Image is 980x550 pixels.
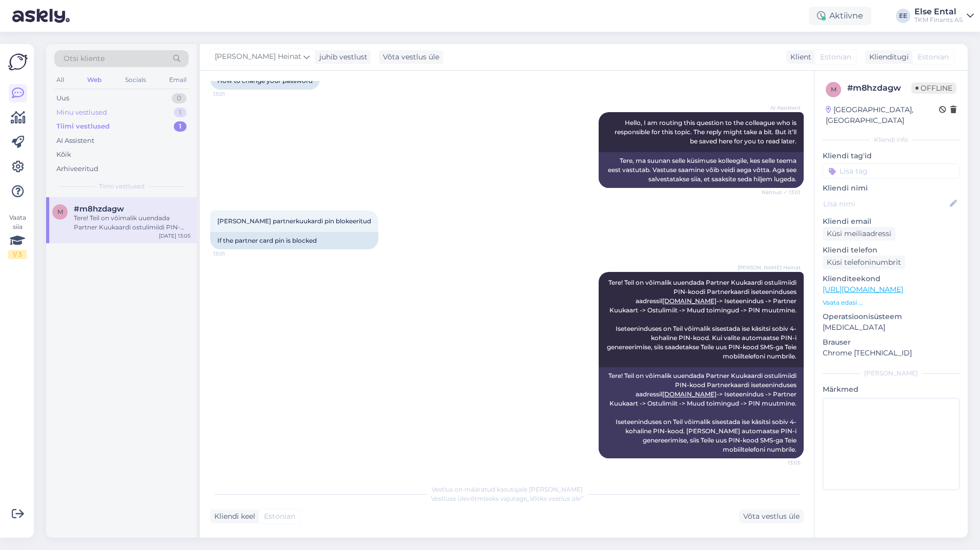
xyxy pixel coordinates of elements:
p: Kliendi tag'id [823,151,959,161]
div: Küsi meiliaadressi [823,227,895,241]
div: Tere! Teil on võimalik uuendada Partner Kuukaardi ostulimiidi PIN-koodi Partnerkaardi iseteenindu... [74,214,191,232]
p: Kliendi email [823,216,959,227]
div: How to change your password [210,72,320,90]
span: Hello, I am routing this question to the colleague who is responsible for this topic. The reply m... [615,119,798,145]
div: Else Ental [914,8,963,16]
i: „Võtke vestlus üle” [527,495,583,502]
div: 1 / 3 [8,250,27,259]
a: [DOMAIN_NAME] [662,390,717,398]
div: Klient [786,52,811,62]
span: Vestlus on määratud kasutajale [PERSON_NAME] [432,485,583,493]
span: [PERSON_NAME] partnerkuukardi pin blokeeritud [217,217,371,225]
span: #m8hzdagw [74,204,124,214]
div: [PERSON_NAME] [823,369,959,378]
div: juhib vestlust [315,52,367,62]
span: Estonian [917,52,949,62]
span: Estonian [820,52,851,62]
span: Estonian [264,511,295,522]
span: [PERSON_NAME] Heinat [738,264,801,271]
div: # m8hzdagw [847,82,911,94]
div: Tere, ma suunan selle küsimuse kolleegile, kes selle teema eest vastutab. Vastuse saamine võib ve... [599,152,804,188]
span: 13:05 [762,459,801,467]
div: Võta vestlus üle [739,510,804,523]
input: Lisa tag [823,163,959,179]
div: Tere! Teil on võimalik uuendada Partner Kuukaardi ostulimiidi PIN-kood Partnerkaardi iseteenindus... [599,367,804,458]
img: Askly Logo [8,52,28,72]
p: Brauser [823,337,959,348]
span: 13:01 [213,90,252,98]
div: [GEOGRAPHIC_DATA], [GEOGRAPHIC_DATA] [826,104,939,126]
span: 13:01 [213,250,252,258]
a: [DOMAIN_NAME] [662,297,717,305]
div: Tiimi vestlused [56,121,110,132]
p: Operatsioonisüsteem [823,311,959,322]
div: Arhiveeritud [56,164,98,174]
div: Minu vestlused [56,108,107,118]
div: Vaata siia [8,213,27,259]
span: m [831,86,836,93]
div: AI Assistent [56,136,94,146]
div: Uus [56,93,69,103]
div: TKM Finants AS [914,16,963,24]
div: Socials [123,73,148,87]
p: Kliendi telefon [823,245,959,256]
p: Chrome [TECHNICAL_ID] [823,348,959,358]
div: Aktiivne [809,7,871,25]
div: [DATE] 13:05 [159,232,191,240]
span: Offline [911,82,956,94]
span: Tiimi vestlused [99,182,145,191]
p: Märkmed [823,384,959,395]
p: Vaata edasi ... [823,298,959,307]
span: m [57,208,63,216]
div: Email [167,73,189,87]
p: Klienditeekond [823,273,959,284]
span: Otsi kliente [64,53,105,64]
span: Tere! Teil on võimalik uuendada Partner Kuukaardi ostulimiidi PIN-koodi Partnerkaardi iseteenindu... [607,279,798,360]
a: [URL][DOMAIN_NAME] [823,285,903,294]
div: 1 [174,108,187,118]
div: EE [896,9,910,23]
p: [MEDICAL_DATA] [823,322,959,333]
div: Kliendi info [823,135,959,144]
div: Kliendi keel [210,511,255,522]
div: Klienditugi [865,52,909,62]
div: 1 [174,121,187,132]
span: Vestluse ülevõtmiseks vajutage [431,495,583,502]
div: Küsi telefoninumbrit [823,256,905,269]
div: Web [85,73,104,87]
div: All [54,73,66,87]
span: Nähtud ✓ 13:01 [762,188,801,196]
div: Kõik [56,150,71,160]
div: 0 [172,93,187,103]
span: AI Assistent [762,104,801,112]
div: Võta vestlus üle [379,50,443,64]
p: Kliendi nimi [823,183,959,194]
div: If the partner card pin is blocked [210,232,378,249]
a: Else EntalTKM Finants AS [914,8,974,24]
input: Lisa nimi [823,198,948,209]
span: [PERSON_NAME] Heinat [215,51,301,62]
